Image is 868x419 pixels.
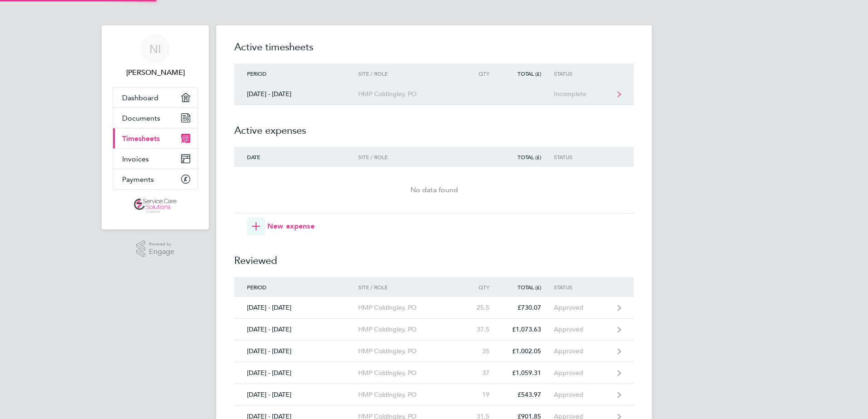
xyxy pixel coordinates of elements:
[462,369,502,377] div: 37
[554,326,610,333] div: Approved
[502,304,554,312] div: £730.07
[554,70,610,77] div: Status
[358,391,462,399] div: HMP Coldingley, PO
[234,154,358,160] div: Date
[502,369,554,377] div: £1,059.31
[113,128,197,148] a: Timesheets
[554,154,610,160] div: Status
[122,114,160,122] span: Documents
[234,40,634,63] h2: Active timesheets
[113,169,197,189] a: Payments
[358,304,462,312] div: HMP Coldingley, PO
[234,369,358,377] div: [DATE] - [DATE]
[113,199,198,213] a: Go to home page
[462,70,502,77] div: Qty
[462,326,502,333] div: 37.5
[234,319,634,341] a: [DATE] - [DATE]HMP Coldingley, PO37.5£1,073.63Approved
[234,297,634,319] a: [DATE] - [DATE]HMP Coldingley, PO25.5£730.07Approved
[122,93,158,102] span: Dashboard
[234,362,634,384] a: [DATE] - [DATE]HMP Coldingley, PO37£1,059.31Approved
[462,391,502,399] div: 19
[554,391,610,399] div: Approved
[247,217,315,235] button: New expense
[554,284,610,290] div: Status
[149,248,174,256] span: Engage
[502,154,554,160] div: Total (£)
[122,155,149,163] span: Invoices
[113,108,197,128] a: Documents
[234,105,634,147] h2: Active expenses
[247,70,266,77] span: Period
[234,235,634,277] h2: Reviewed
[358,347,462,355] div: HMP Coldingley, PO
[502,391,554,399] div: £543.97
[136,240,175,258] a: Powered byEngage
[554,304,610,312] div: Approved
[234,347,358,355] div: [DATE] - [DATE]
[113,34,198,78] a: NI[PERSON_NAME]
[358,326,462,333] div: HMP Coldingley, PO
[502,284,554,290] div: Total (£)
[122,134,160,143] span: Timesheets
[462,347,502,355] div: 35
[234,83,634,105] a: [DATE] - [DATE]HMP Coldingley, POIncomplete
[554,347,610,355] div: Approved
[554,369,610,377] div: Approved
[122,175,154,184] span: Payments
[113,67,198,78] span: Nicky Innes
[358,90,462,98] div: HMP Coldingley, PO
[234,185,634,195] div: No data found
[234,304,358,312] div: [DATE] - [DATE]
[554,90,610,98] div: Incomplete
[462,304,502,312] div: 25.5
[234,341,634,362] a: [DATE] - [DATE]HMP Coldingley, PO35£1,002.05Approved
[134,199,177,213] img: servicecare-logo-retina.png
[234,90,358,98] div: [DATE] - [DATE]
[234,391,358,399] div: [DATE] - [DATE]
[113,149,197,169] a: Invoices
[149,240,174,248] span: Powered by
[358,154,462,160] div: Site / Role
[358,284,462,290] div: Site / Role
[502,70,554,77] div: Total (£)
[502,326,554,333] div: £1,073.63
[358,70,462,77] div: Site / Role
[234,384,634,406] a: [DATE] - [DATE]HMP Coldingley, PO19£543.97Approved
[247,283,266,291] span: Period
[234,326,358,333] div: [DATE] - [DATE]
[267,221,315,232] span: New expense
[113,88,197,107] a: Dashboard
[358,369,462,377] div: HMP Coldingley, PO
[462,284,502,290] div: Qty
[502,347,554,355] div: £1,002.05
[149,43,161,55] span: NI
[102,25,209,229] nav: Main navigation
